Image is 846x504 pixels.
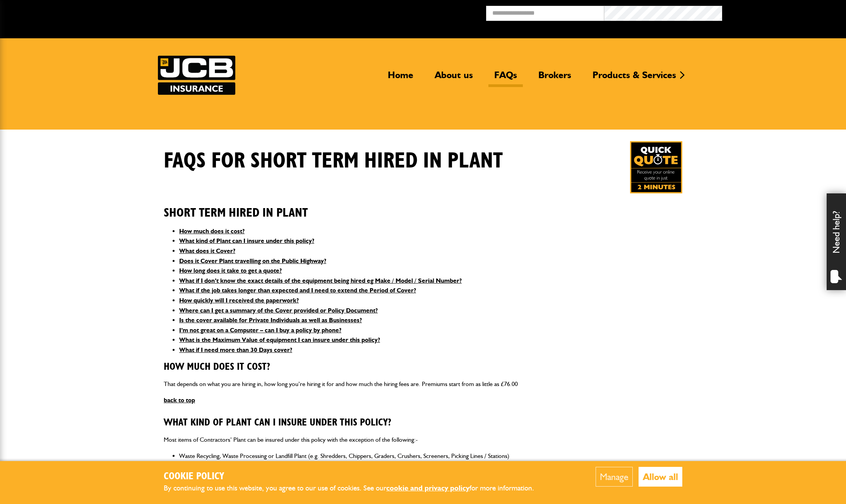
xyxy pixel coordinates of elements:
a: Brokers [533,69,577,87]
a: What if I need more than 30 Days cover? [179,346,292,354]
a: FAQs [488,69,523,87]
button: Allow all [639,467,682,487]
p: By continuing to use this website, you agree to our use of cookies. See our for more information. [164,482,547,494]
button: Manage [596,467,633,487]
a: Where can I get a summary of the Cover provided or Policy Document? [179,307,378,314]
h3: What kind of Plant can I insure under this policy? [164,417,682,429]
a: Is the cover available for Private Individuals as well as Businesses? [179,316,362,324]
a: What if the job takes longer than expected and I need to extend the Period of Cover? [179,287,416,294]
a: Home [382,69,419,87]
li: Waste Recycling, Waste Processing or Landfill Plant (e.g. Shredders, Chippers, Graders, Crushers,... [179,451,682,461]
a: Does it Cover Plant travelling on the Public Highway? [179,257,326,265]
a: I’m not great on a Computer – can I buy a policy by phone? [179,326,341,334]
img: Quick Quote [630,141,682,193]
a: How much does it cost? [179,227,245,235]
p: That depends on what you are hiring in, how long you’re hiring it for and how much the hiring fee... [164,379,682,389]
a: What if I don’t know the exact details of the equipment being hired eg Make / Model / Serial Number? [179,277,462,284]
button: Broker Login [722,6,840,18]
a: Get your insurance quote in just 2-minutes [630,141,682,193]
div: Need help? [827,193,846,290]
a: How quickly will I received the paperwork? [179,297,299,304]
h2: Cookie Policy [164,471,547,483]
a: How long does it take to get a quote? [179,267,282,274]
a: About us [429,69,479,87]
h3: How much does it cost? [164,361,682,373]
p: Most items of Contractors’ Plant can be insured under this policy with the exception of the follo... [164,435,682,445]
a: cookie and privacy policy [386,483,469,492]
a: back to top [164,396,195,404]
a: Products & Services [587,69,682,87]
a: What does it Cover? [179,247,235,255]
a: What kind of Plant can I insure under this policy? [179,237,314,244]
h1: FAQS for Short Term Hired In Plant [164,148,503,174]
a: What is the Maximum Value of equipment I can insure under this policy? [179,336,380,343]
h2: Short Term Hired In Plant [164,194,682,220]
img: JCB Insurance Services logo [158,56,235,95]
a: JCB Insurance Services [158,56,235,95]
